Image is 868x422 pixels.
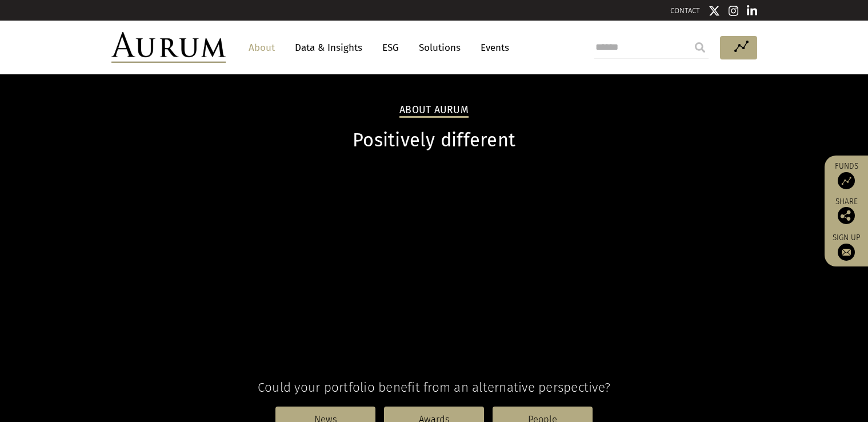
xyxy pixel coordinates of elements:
[830,233,862,261] a: Sign up
[475,37,509,58] a: Events
[709,5,720,17] img: Twitter icon
[670,6,700,15] a: CONTACT
[243,37,281,58] a: About
[747,5,757,17] img: Linkedin icon
[111,380,757,395] h4: Could your portfolio benefit from an alternative perspective?
[729,5,739,17] img: Instagram icon
[830,198,862,224] div: Share
[111,32,226,63] img: Aurum
[399,104,469,118] h2: About Aurum
[689,36,711,59] input: Submit
[838,244,855,261] img: Sign up to our newsletter
[830,161,862,189] a: Funds
[377,37,405,58] a: ESG
[838,207,855,224] img: Share this post
[111,129,757,152] h1: Positively different
[838,172,855,189] img: Access Funds
[413,37,466,58] a: Solutions
[289,37,368,58] a: Data & Insights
